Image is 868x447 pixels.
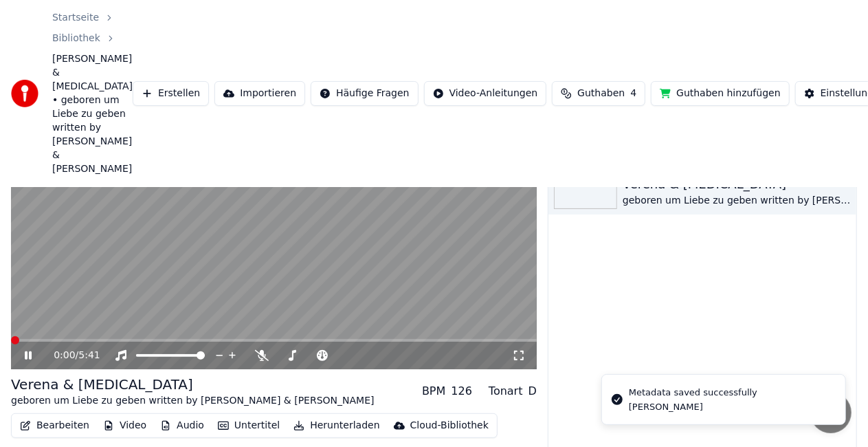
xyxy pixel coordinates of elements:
div: [PERSON_NAME] [629,401,757,413]
button: Video-Anleitungen [424,81,547,106]
nav: breadcrumb [52,11,133,176]
a: Bibliothek [52,32,100,45]
div: 126 [451,383,472,400]
div: BPM [422,383,445,400]
button: Importieren [214,81,305,106]
div: Cloud-Bibliothek [410,419,489,433]
button: Video [98,416,152,435]
button: Audio [155,416,210,435]
button: Herunterladen [288,416,385,435]
button: Guthaben4 [552,81,645,106]
span: 4 [630,87,636,100]
span: 0:00 [54,349,75,362]
div: geboren um Liebe zu geben written by [PERSON_NAME] & [PERSON_NAME] [623,194,851,208]
a: Startseite [52,11,99,25]
div: D [528,383,537,400]
button: Häufige Fragen [311,81,419,106]
div: Metadata saved successfully [629,386,757,400]
span: 5:41 [78,349,100,362]
button: Bearbeiten [14,416,95,435]
button: Erstellen [133,81,209,106]
button: Guthaben hinzufügen [651,81,790,106]
span: Guthaben [577,87,625,100]
span: [PERSON_NAME] & [MEDICAL_DATA] • geboren um Liebe zu geben written by [PERSON_NAME] & [PERSON_NAME] [52,52,133,176]
div: geboren um Liebe zu geben written by [PERSON_NAME] & [PERSON_NAME] [11,394,375,408]
div: Verena & [MEDICAL_DATA] [11,375,375,394]
div: Tonart [489,383,523,400]
div: / [54,349,87,362]
img: youka [11,80,38,107]
button: Untertitel [212,416,285,435]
